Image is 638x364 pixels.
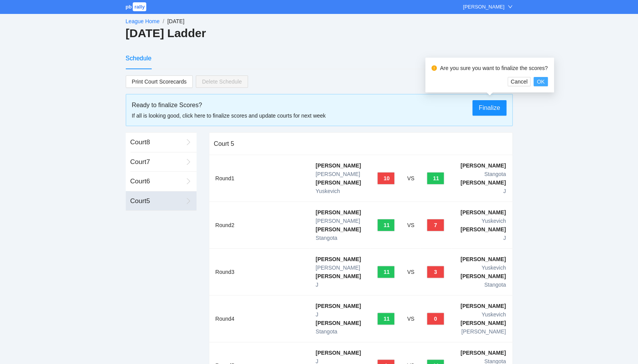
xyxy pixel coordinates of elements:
button: 11 [377,266,395,278]
div: Ready to finalize Scores? [132,100,470,110]
button: 3 [427,266,444,278]
span: J [503,235,506,241]
button: 10 [377,172,395,185]
span: [PERSON_NAME] [316,171,360,177]
div: Court 7 [130,157,183,167]
td: VS [401,202,421,249]
b: [PERSON_NAME] [460,226,506,232]
span: Yuskevich [316,188,340,194]
span: Yuskevich [481,265,506,271]
b: [PERSON_NAME] [316,320,361,326]
span: / [162,18,164,24]
span: Yuskevich [481,218,506,224]
span: [PERSON_NAME] [461,328,506,335]
span: down [508,4,513,9]
b: [PERSON_NAME] [460,303,506,309]
span: Stangota [316,328,337,335]
b: [PERSON_NAME] [316,350,361,356]
td: VS [401,155,421,202]
b: [PERSON_NAME] [460,162,506,169]
span: Print Court Scorecards [132,76,187,87]
button: 0 [427,313,444,325]
b: [PERSON_NAME] [316,226,361,232]
span: pb [126,4,132,10]
td: VS [401,249,421,296]
div: Court 8 [130,137,183,147]
b: [PERSON_NAME] [316,162,361,169]
span: exclamation-circle [431,65,437,71]
td: Round 1 [209,155,310,202]
span: Yuskevich [481,311,506,318]
button: 11 [377,313,395,325]
a: Print Court Scorecards [126,75,193,88]
b: [PERSON_NAME] [316,209,361,215]
button: 7 [427,219,444,231]
div: [PERSON_NAME] [463,3,505,11]
button: 11 [377,219,395,231]
a: League Home [126,18,160,24]
div: Schedule [126,53,152,63]
b: [PERSON_NAME] [316,303,361,309]
span: [DATE] [167,18,184,24]
a: pbrally [126,4,148,10]
div: Court 6 [130,176,183,186]
b: [PERSON_NAME] [460,273,506,279]
b: [PERSON_NAME] [460,256,506,262]
span: J [316,311,318,318]
b: [PERSON_NAME] [460,350,506,356]
span: [PERSON_NAME] [316,265,360,271]
span: Cancel [511,77,528,86]
b: [PERSON_NAME] [316,273,361,279]
span: J [503,188,506,194]
button: Cancel [508,77,531,86]
b: [PERSON_NAME] [460,320,506,326]
span: rally [133,2,146,11]
span: J [316,282,318,288]
td: VS [401,296,421,342]
b: [PERSON_NAME] [316,256,361,262]
div: Court 5 [214,133,508,155]
div: Court 5 [130,196,183,206]
div: If all is looking good, click here to finalize scores and update courts for next week [132,111,470,120]
span: OK [537,77,544,86]
td: Round 4 [209,296,310,342]
button: Finalize [472,100,506,116]
span: Finalize [479,103,500,113]
b: [PERSON_NAME] [460,209,506,215]
b: [PERSON_NAME] [316,179,361,186]
span: Stangota [316,235,337,241]
span: Stangota [484,282,506,288]
span: [PERSON_NAME] [316,218,360,224]
div: Are you sure you want to finalize the scores? [440,64,548,72]
span: Stangota [484,171,506,177]
button: OK [534,77,547,86]
b: [PERSON_NAME] [460,179,506,186]
h2: [DATE] Ladder [126,26,513,41]
td: Round 2 [209,202,310,249]
button: 11 [427,172,444,185]
td: Round 3 [209,249,310,296]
